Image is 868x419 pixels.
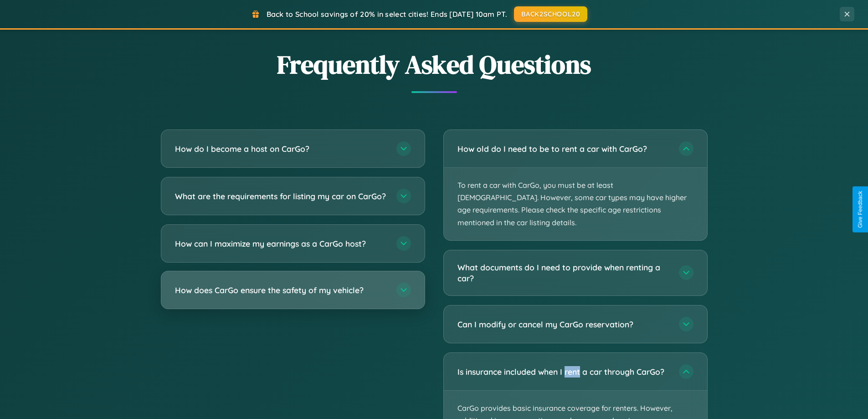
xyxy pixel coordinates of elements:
h3: Is insurance included when I rent a car through CarGo? [457,366,670,378]
div: Give Feedback [857,191,863,228]
h2: Frequently Asked Questions [161,47,708,82]
h3: What are the requirements for listing my car on CarGo? [175,191,387,202]
h3: Can I modify or cancel my CarGo reservation? [457,319,670,330]
button: BACK2SCHOOL20 [514,6,587,22]
h3: How can I maximize my earnings as a CarGo host? [175,238,387,249]
h3: How do I become a host on CarGo? [175,143,387,155]
p: To rent a car with CarGo, you must be at least [DEMOGRAPHIC_DATA]. However, some car types may ha... [444,168,707,240]
h3: How old do I need to be to rent a car with CarGo? [457,143,670,155]
h3: How does CarGo ensure the safety of my vehicle? [175,285,387,296]
span: Back to School savings of 20% in select cities! Ends [DATE] 10am PT. [267,10,507,19]
h3: What documents do I need to provide when renting a car? [457,262,670,284]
